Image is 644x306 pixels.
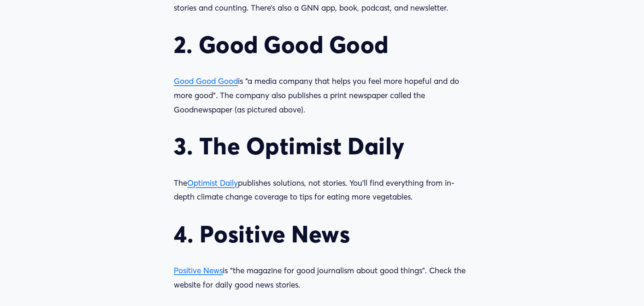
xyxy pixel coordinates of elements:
p: is “the magazine for good journalism about good things”. Check the website for daily good news st... [174,263,470,291]
p: The publishes solutions, not stories. You’ll find everything from in-depth climate change coverag... [174,176,470,204]
a: Optimist Daily [187,178,238,188]
a: Positive News [174,265,223,275]
h2: 4. Positive News [174,220,470,247]
h2: 3. The Optimist Daily [174,132,470,160]
a: Good Good Good [174,76,238,86]
h2: 2. Good Good Good [174,31,470,59]
p: is “a media company that helps you feel more hopeful and do more good”. The company also publishe... [174,74,470,117]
